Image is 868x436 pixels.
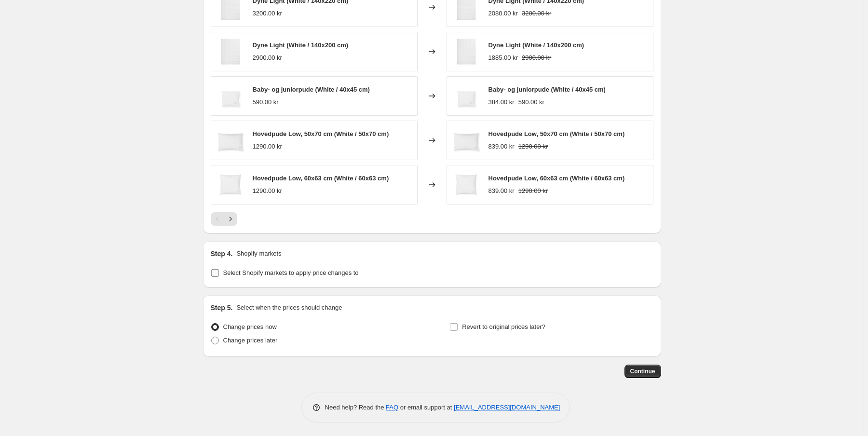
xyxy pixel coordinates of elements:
[253,175,389,182] span: Hovedpude Low, 60x63 cm (White / 60x63 cm)
[518,142,548,151] strike: 1290.00 kr
[488,97,515,107] div: 384.00 kr
[522,53,551,63] strike: 2900.00 kr
[488,142,515,151] div: 839.00 kr
[253,41,349,49] span: Dyne Light (White / 140x200 cm)
[253,130,389,137] span: Hovedpude Low, 50x70 cm (White / 50x70 cm)
[253,9,282,18] div: 3200.00 kr
[224,212,237,226] button: Next
[488,41,584,49] span: Dyne Light (White / 140x200 cm)
[518,97,544,107] strike: 590.00 kr
[216,170,245,199] img: goose-down_pillow_low_60x63_01_1600x1600px_80x.png
[253,97,279,107] div: 590.00 kr
[253,53,282,63] div: 2900.00 kr
[253,142,282,151] div: 1290.00 kr
[236,303,342,313] p: Select when the prices should change
[462,323,545,330] span: Revert to original prices later?
[452,170,481,199] img: goose-down_pillow_low_60x63_01_1600x1600px_80x.png
[386,404,398,411] a: FAQ
[216,37,245,66] img: goose-down_duvet_light_140x200_01_1600x1600px_80x.png
[522,9,551,18] strike: 3200.00 kr
[253,86,370,93] span: Baby- og juniorpude (White / 40x45 cm)
[488,186,515,196] div: 839.00 kr
[253,186,282,196] div: 1290.00 kr
[488,86,606,93] span: Baby- og juniorpude (White / 40x45 cm)
[518,186,548,196] strike: 1290.00 kr
[211,212,237,226] nav: Pagination
[216,82,245,110] img: goose-down_pillow_children_40x45_01_1600x1600px_80x.png
[325,404,386,411] span: Need help? Read the
[452,82,481,110] img: goose-down_pillow_children_40x45_01_1600x1600px_80x.png
[398,404,454,411] span: or email support at
[488,9,518,18] div: 2080.00 kr
[223,269,359,276] span: Select Shopify markets to apply price changes to
[223,337,278,344] span: Change prices later
[488,53,518,63] div: 1885.00 kr
[488,175,625,182] span: Hovedpude Low, 60x63 cm (White / 60x63 cm)
[211,249,233,259] h2: Step 4.
[216,126,245,155] img: goose-down_pillow_low_50x70_01_1600x1600px_80x.png
[454,404,560,411] a: [EMAIL_ADDRESS][DOMAIN_NAME]
[488,130,625,137] span: Hovedpude Low, 50x70 cm (White / 50x70 cm)
[236,249,281,259] p: Shopify markets
[211,303,233,313] h2: Step 5.
[452,37,481,66] img: goose-down_duvet_light_140x200_01_1600x1600px_80x.png
[452,126,481,155] img: goose-down_pillow_low_50x70_01_1600x1600px_80x.png
[630,368,655,375] span: Continue
[624,365,661,378] button: Continue
[223,323,277,330] span: Change prices now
